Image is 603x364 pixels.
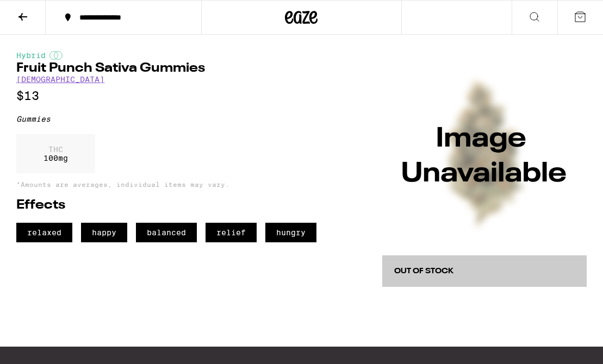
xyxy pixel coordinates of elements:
div: 100 mg [16,134,95,173]
p: THC [43,145,68,154]
span: relief [206,223,257,242]
span: happy [81,223,127,242]
span: Out of Stock [394,267,453,275]
img: Zen - Fruit Punch Sativa Gummies [382,51,587,255]
a: [DEMOGRAPHIC_DATA] [16,75,104,84]
button: Out of Stock [382,255,587,287]
span: balanced [136,223,197,242]
h1: Fruit Punch Sativa Gummies [16,62,330,75]
div: Gummies [16,115,330,123]
h2: Effects [16,199,330,212]
span: relaxed [16,223,72,242]
img: hybridColor.svg [49,51,63,60]
div: Hybrid [16,51,330,60]
span: hungry [265,223,316,242]
p: $13 [16,89,330,103]
p: *Amounts are averages, individual items may vary. [16,181,330,188]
